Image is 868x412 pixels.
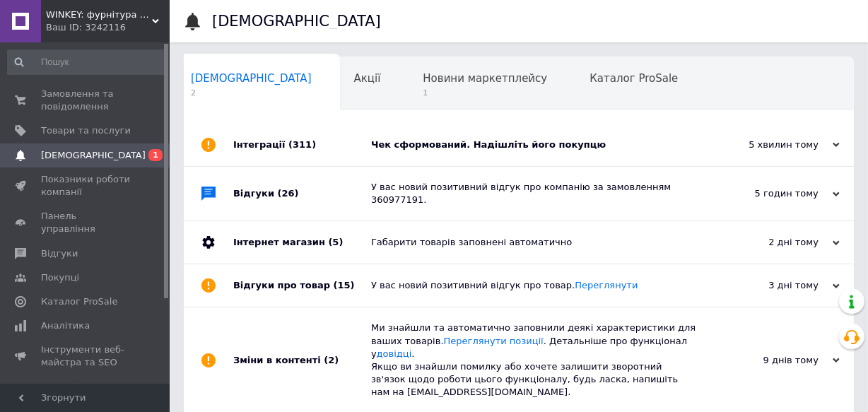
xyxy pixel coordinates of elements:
div: Відгуки [233,167,371,220]
span: Управління сайтом [41,381,131,406]
div: Чек сформований. Надішліть його покупцю [371,139,698,151]
span: Аналітика [41,319,90,332]
input: Пошук [7,49,166,75]
span: Покупці [41,271,79,284]
span: (15) [334,280,355,290]
div: Відгуки про товар [233,264,371,307]
div: 5 хвилин тому [698,139,840,151]
div: Інтернет магазин [233,221,371,264]
span: Інструменти веб-майстра та SEO [41,343,131,369]
div: 9 днів тому [698,354,840,367]
span: Замовлення та повідомлення [41,88,131,113]
span: [DEMOGRAPHIC_DATA] [41,149,146,162]
h1: [DEMOGRAPHIC_DATA] [212,13,381,30]
span: Панель управління [41,210,131,235]
span: Каталог ProSale [41,295,117,308]
a: Переглянути позиції [444,336,544,346]
div: 3 дні тому [698,279,840,292]
span: (311) [288,139,316,150]
div: 5 годин тому [698,187,840,200]
span: 1 [148,149,163,161]
div: У вас новий позитивний відгук про компанію за замовленням 360977191. [371,181,698,206]
span: 2 [191,88,312,98]
a: Переглянути [575,280,638,290]
div: Ваш ID: 3242116 [46,21,170,34]
span: (5) [328,237,343,247]
a: довідці [377,348,412,359]
span: WINKEY: фурнітура для вікон і дверей [46,8,152,21]
span: (2) [324,355,339,365]
div: 2 дні тому [698,236,840,249]
span: Акції [354,72,381,85]
span: Товари та послуги [41,124,131,137]
span: Новини маркетплейсу [423,72,547,85]
div: У вас новий позитивний відгук про товар. [371,279,698,292]
span: Показники роботи компанії [41,173,131,199]
span: [DEMOGRAPHIC_DATA] [191,72,312,85]
span: (26) [278,188,299,199]
span: Відгуки [41,247,78,260]
div: Габарити товарів заповнені автоматично [371,236,698,249]
span: Каталог ProSale [590,72,678,85]
div: Ми знайшли та автоматично заповнили деякі характеристики для ваших товарів. . Детальніше про функ... [371,322,698,399]
span: 1 [423,88,547,98]
div: Інтеграції [233,124,371,166]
